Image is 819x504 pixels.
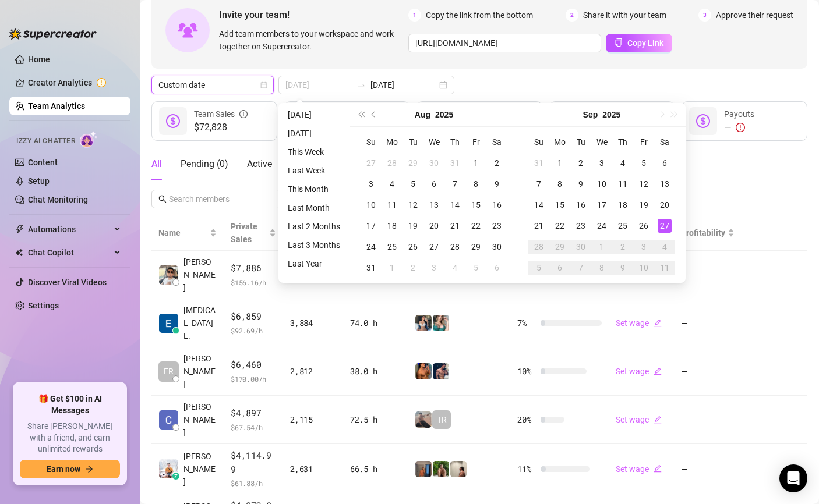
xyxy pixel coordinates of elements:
[490,177,504,191] div: 9
[427,156,441,170] div: 30
[350,413,401,426] div: 72.5 h
[427,177,441,191] div: 6
[151,215,224,251] th: Name
[532,261,546,275] div: 5
[361,257,382,278] td: 2025-08-31
[658,240,672,254] div: 4
[517,317,536,329] span: 7 %
[283,108,345,122] li: [DATE]
[415,461,432,477] img: Wayne
[465,257,486,278] td: 2025-09-05
[654,173,675,194] td: 2025-09-13
[444,194,465,215] td: 2025-08-14
[637,261,651,275] div: 10
[28,220,111,239] span: Automations
[591,173,612,194] td: 2025-09-10
[486,132,507,152] th: Sa
[231,325,276,336] span: $ 92.69 /h
[654,236,675,257] td: 2025-10-04
[28,176,50,186] a: Setup
[448,198,462,212] div: 14
[465,152,486,173] td: 2025-08-01
[448,177,462,191] div: 7
[406,240,420,254] div: 26
[448,219,462,233] div: 21
[465,215,486,236] td: 2025-08-22
[368,103,380,126] button: Previous month (PageUp)
[231,261,276,275] span: $7,886
[370,79,437,91] input: End date
[444,257,465,278] td: 2025-09-04
[528,173,549,194] td: 2025-09-07
[616,261,630,275] div: 9
[532,156,546,170] div: 31
[28,73,121,92] a: Creator Analytics exclamation-circle
[486,194,507,215] td: 2025-08-16
[169,193,264,205] input: Search members
[385,240,399,254] div: 25
[159,459,178,478] img: Jayson Roa
[231,373,276,385] span: $ 170.00 /h
[260,81,267,88] span: calendar
[403,236,423,257] td: 2025-08-26
[28,55,50,64] a: Home
[696,114,710,128] span: dollar-circle
[433,315,449,331] img: Zaddy
[469,177,483,191] div: 8
[382,257,403,278] td: 2025-09-01
[595,261,609,275] div: 8
[532,198,546,212] div: 14
[528,152,549,173] td: 2025-08-31
[528,236,549,257] td: 2025-09-28
[20,393,120,416] span: 🎁 Get $100 in AI Messages
[406,177,420,191] div: 5
[654,319,662,327] span: edit
[437,413,447,426] span: TR
[674,347,742,396] td: —
[486,257,507,278] td: 2025-09-06
[612,257,633,278] td: 2025-10-09
[406,219,420,233] div: 19
[382,215,403,236] td: 2025-08-18
[654,215,675,236] td: 2025-09-27
[423,152,444,173] td: 2025-07-30
[231,406,276,420] span: $4,897
[583,9,666,22] span: Share it with your team
[616,464,662,474] a: Set wageedit
[658,198,672,212] div: 20
[549,215,570,236] td: 2025-09-22
[658,261,672,275] div: 11
[194,120,248,134] span: $72,828
[637,240,651,254] div: 3
[283,238,345,252] li: Last 3 Months
[469,219,483,233] div: 22
[361,132,382,152] th: Su
[426,9,533,22] span: Copy the link from the bottom
[382,194,403,215] td: 2025-08-11
[356,80,366,90] span: swap-right
[583,103,598,126] button: Choose a month
[164,365,174,378] span: FR
[465,194,486,215] td: 2025-08-15
[532,219,546,233] div: 21
[549,236,570,257] td: 2025-09-29
[606,34,672,52] button: Copy Link
[219,8,408,22] span: Invite your team!
[9,28,97,40] img: logo-BBDzfeDw.svg
[574,177,588,191] div: 9
[570,215,591,236] td: 2025-09-23
[159,410,178,430] img: Charmaine Javil…
[553,156,567,170] div: 1
[570,257,591,278] td: 2025-10-07
[385,261,399,275] div: 1
[433,363,449,379] img: Axel
[444,152,465,173] td: 2025-07-31
[364,261,378,275] div: 31
[637,198,651,212] div: 19
[490,261,504,275] div: 6
[553,198,567,212] div: 15
[403,173,423,194] td: 2025-08-05
[355,103,368,126] button: Last year (Control + left)
[595,219,609,233] div: 24
[574,198,588,212] div: 16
